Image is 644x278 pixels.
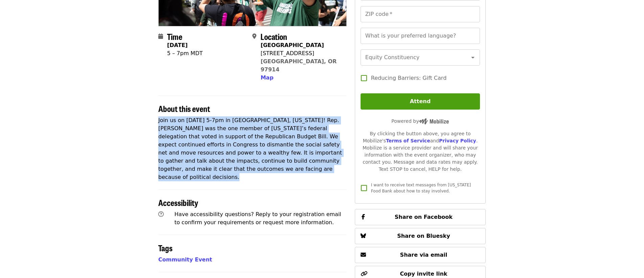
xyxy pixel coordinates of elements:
[158,102,210,114] span: About this event
[355,209,486,225] button: Share on Facebook
[395,214,453,220] span: Share on Facebook
[260,74,273,81] span: Map
[158,33,163,40] i: calendar icon
[361,28,480,44] input: What is your preferred language?
[260,30,287,42] span: Location
[260,74,273,82] button: Map
[391,118,449,124] span: Powered by
[167,30,182,42] span: Time
[167,49,203,57] div: 5 – 7pm MDT
[260,49,341,57] div: [STREET_ADDRESS]
[386,138,430,143] a: Terms of Service
[439,138,476,143] a: Privacy Policy
[252,33,256,40] i: map-marker-alt icon
[158,242,172,254] span: Tags
[260,42,324,48] strong: [GEOGRAPHIC_DATA]
[468,53,478,62] button: Open
[400,271,447,277] span: Copy invite link
[371,183,471,193] span: I want to receive text messages from [US_STATE] Food Bank about how to stay involved.
[158,196,198,208] span: Accessibility
[419,118,449,124] img: Powered by Mobilize
[361,93,480,110] button: Attend
[158,211,164,217] i: question-circle icon
[397,233,450,239] span: Share on Bluesky
[355,247,486,263] button: Share via email
[361,6,480,22] input: ZIP code
[167,42,188,48] strong: [DATE]
[355,228,486,244] button: Share on Bluesky
[400,252,447,258] span: Share via email
[158,116,347,181] p: Join us on [DATE] 5-7pm in [GEOGRAPHIC_DATA], [US_STATE]! Rep. [PERSON_NAME] was the one member o...
[158,256,212,263] a: Community Event
[175,211,341,226] span: Have accessibility questions? Reply to your registration email to confirm your requirements or re...
[371,74,446,82] span: Reducing Barriers: Gift Card
[361,130,480,173] div: By clicking the button above, you agree to Mobilize's and . Mobilize is a service provider and wi...
[260,58,337,73] a: [GEOGRAPHIC_DATA], OR 97914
